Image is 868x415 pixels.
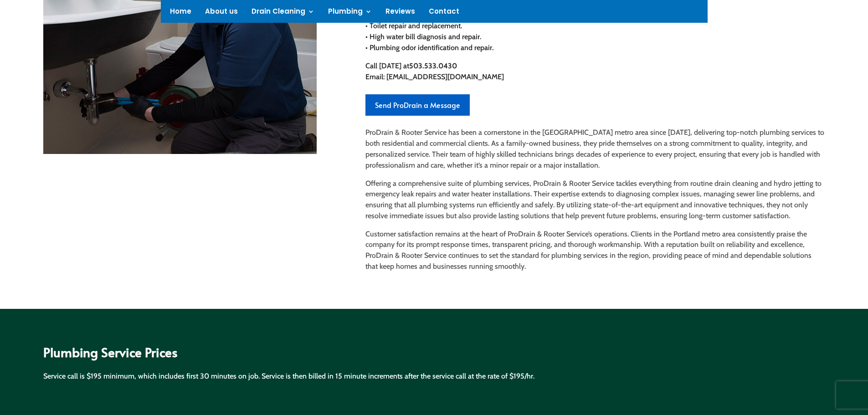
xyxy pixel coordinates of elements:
a: Drain Cleaning [252,8,314,18]
a: Plumbing [328,8,372,18]
p: ProDrain & Rooter Service has been a cornerstone in the [GEOGRAPHIC_DATA] metro area since [DATE]... [365,127,825,178]
strong: 503.533.0430 [409,61,457,70]
a: About us [205,8,238,18]
a: Contact [429,8,459,18]
a: Home [170,8,191,18]
div: Service call is $195 minimum, which includes first 30 minutes on job. Service is then billed in 1... [43,371,825,382]
span: Call [DATE] at [365,61,409,70]
a: Reviews [385,8,415,18]
p: Offering a comprehensive suite of plumbing services, ProDrain & Rooter Service tackles everything... [365,178,825,229]
p: Customer satisfaction remains at the heart of ProDrain & Rooter Service’s operations. Clients in ... [365,229,825,272]
h2: Plumbing Service Prices [43,346,825,363]
a: Send ProDrain a Message [365,94,470,116]
span: Email: [EMAIL_ADDRESS][DOMAIN_NAME] [365,72,504,81]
